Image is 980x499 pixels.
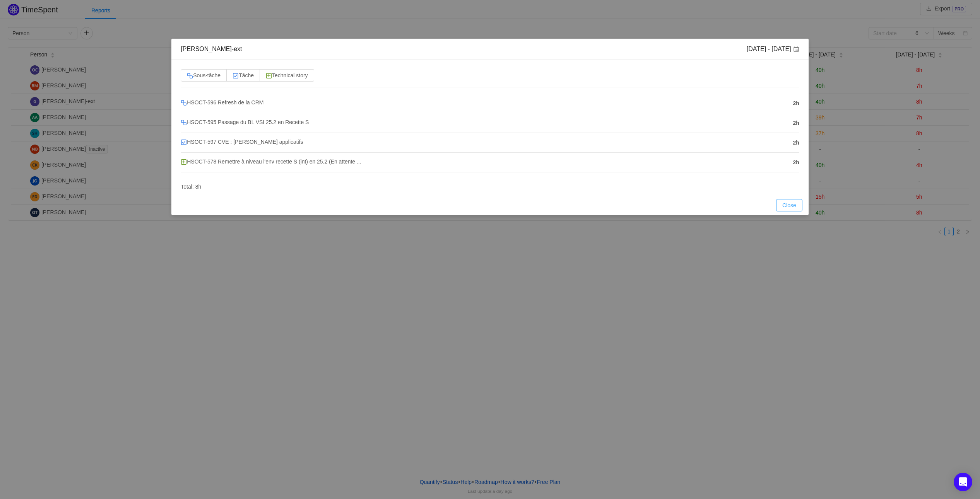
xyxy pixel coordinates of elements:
span: 2h [793,139,799,147]
span: Total: 8h [181,184,201,190]
span: Technical story [266,72,308,78]
span: HSOCT-596 Refresh de la CRM [181,99,263,106]
img: 10318 [233,73,239,79]
div: [PERSON_NAME]-ext [181,45,242,53]
span: 2h [793,99,799,107]
button: Close [776,199,802,211]
img: 10318 [181,139,187,145]
img: 10316 [181,119,187,126]
span: 2h [793,119,799,127]
div: Open Intercom Messenger [954,473,972,491]
span: HSOCT-595 Passage du BL VSI 25.2 en Recette S [181,119,309,125]
span: 2h [793,158,799,167]
div: [DATE] - [DATE] [747,45,799,53]
img: 10311 [181,159,187,165]
img: 10316 [187,73,193,79]
span: Sous-tâche [187,72,221,78]
span: HSOCT-578 Remettre à niveau l'env recette S (int) en 25.2 (En attente ... [181,158,361,165]
span: HSOCT-597 CVE : [PERSON_NAME] applicatifs [181,139,303,145]
img: 10311 [266,73,272,79]
span: Tâche [233,72,254,78]
img: 10316 [181,100,187,106]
